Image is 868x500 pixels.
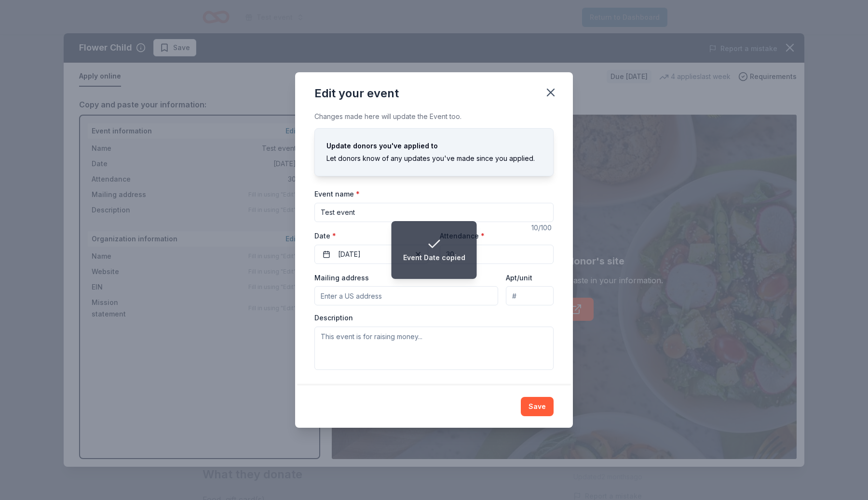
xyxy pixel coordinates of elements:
[314,286,498,305] input: Enter a US address
[521,397,554,416] button: Save
[314,203,554,222] input: Spring Fundraiser
[314,111,554,122] div: Changes made here will update the Event too.
[326,153,542,164] div: Let donors know of any updates you've made since you applied.
[314,273,369,283] label: Mailing address
[440,245,554,264] input: 20
[314,245,428,264] button: [DATE]
[403,252,465,263] div: Event Date copied
[314,189,360,199] label: Event name
[314,86,399,101] div: Edit your event
[531,222,554,234] div: 10 /100
[314,231,428,241] label: Date
[314,313,353,323] label: Description
[506,273,532,283] label: Apt/unit
[506,286,554,305] input: #
[326,140,542,152] div: Update donors you've applied to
